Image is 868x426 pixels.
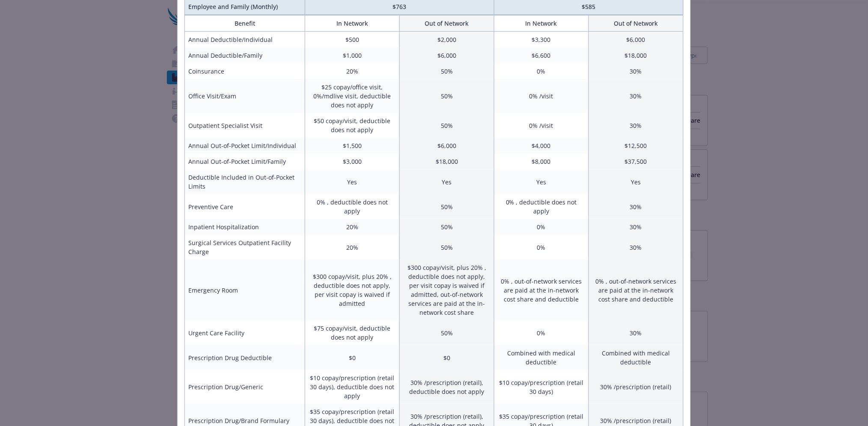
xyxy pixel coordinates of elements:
td: 50% [399,219,494,235]
td: 20% [305,63,399,79]
td: $0 [399,345,494,370]
th: Benefit [185,15,305,32]
td: 0% , out-of-network services are paid at the in-network cost share and deductible [494,260,589,320]
td: Office Visit/Exam [185,79,305,113]
td: Yes [494,169,589,194]
td: Outpatient Specialist Visit [185,113,305,138]
td: Urgent Care Facility [185,320,305,345]
td: 30% [589,63,683,79]
td: Preventive Care [185,194,305,219]
td: Yes [305,169,399,194]
td: Emergency Room [185,260,305,320]
td: Annual Out-of-Pocket Limit/Individual [185,138,305,154]
td: $1,000 [305,47,399,63]
td: $18,000 [399,154,494,169]
td: 30% [589,235,683,260]
td: $18,000 [589,47,683,63]
th: Out of Network [589,15,683,32]
td: 30% [589,219,683,235]
td: 30% [589,79,683,113]
td: $12,500 [589,138,683,154]
td: 0% [494,63,589,79]
td: $0 [305,345,399,370]
td: 0% [494,235,589,260]
td: 50% [399,79,494,113]
td: $50 copay/visit, deductible does not apply [305,113,399,138]
td: $1,500 [305,138,399,154]
th: Out of Network [399,15,494,32]
td: Annual Out-of-Pocket Limit/Family [185,154,305,169]
td: Surgical Services Outpatient Facility Charge [185,235,305,260]
td: Inpatient Hospitalization [185,219,305,235]
td: 20% [305,235,399,260]
td: Annual Deductible/Individual [185,32,305,48]
td: $75 copay/visit, deductible does not apply [305,320,399,345]
td: $500 [305,32,399,48]
td: 0% /visit [494,113,589,138]
td: $25 copay/office visit, 0%/mdlive visit, deductible does not apply [305,79,399,113]
td: Prescription Drug/Generic [185,370,305,404]
td: 20% [305,219,399,235]
td: $6,000 [589,32,683,48]
td: Deductible Included in Out-of-Pocket Limits [185,169,305,194]
td: Combined with medical deductible [589,345,683,370]
td: 50% [399,235,494,260]
td: $300 copay/visit, plus 20% , deductible does not apply, per visit copay is waived if admitted [305,260,399,320]
td: 0% , deductible does not apply [494,194,589,219]
td: 30% [589,320,683,345]
td: $6,000 [399,138,494,154]
th: In Network [494,15,589,32]
td: 0% /visit [494,79,589,113]
td: Yes [399,169,494,194]
td: Coinsurance [185,63,305,79]
td: $3,000 [305,154,399,169]
td: 50% [399,320,494,345]
td: $10 copay/prescription (retail 30 days), deductible does not apply [305,370,399,404]
td: $6,600 [494,47,589,63]
td: $3,300 [494,32,589,48]
td: 30% /prescription (retail) [589,370,683,404]
td: 0% [494,219,589,235]
td: $10 copay/prescription (retail 30 days) [494,370,589,404]
th: In Network [305,15,399,32]
td: 0% , deductible does not apply [305,194,399,219]
td: Annual Deductible/Family [185,47,305,63]
td: $4,000 [494,138,589,154]
td: Prescription Drug Deductible [185,345,305,370]
td: 30% [589,194,683,219]
td: 50% [399,113,494,138]
td: 30% [589,113,683,138]
td: $2,000 [399,32,494,48]
td: $8,000 [494,154,589,169]
td: $6,000 [399,47,494,63]
td: 30% /prescription (retail), deductible does not apply [399,370,494,404]
td: 0% , out-of-network services are paid at the in-network cost share and deductible [589,260,683,320]
td: $300 copay/visit, plus 20% , deductible does not apply, per visit copay is waived if admitted, ou... [399,260,494,320]
td: Yes [589,169,683,194]
td: $37,500 [589,154,683,169]
td: 50% [399,194,494,219]
td: 0% [494,320,589,345]
td: 50% [399,63,494,79]
td: Combined with medical deductible [494,345,589,370]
